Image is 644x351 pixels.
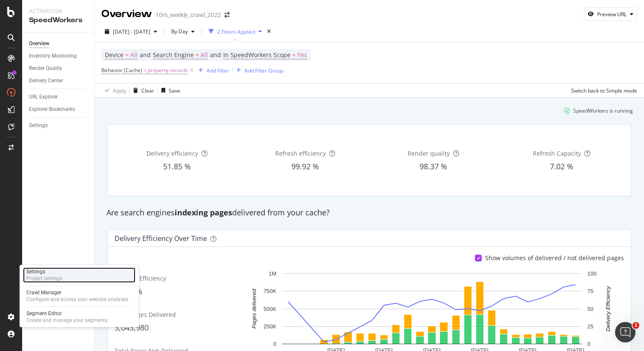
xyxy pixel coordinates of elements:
div: Add Filter [207,67,229,74]
div: Domain Overview [34,50,76,56]
span: 7.02 % [550,161,573,171]
span: All [201,49,208,61]
img: website_grey.svg [14,22,20,29]
span: = [144,67,147,74]
a: Explorer Bookmarks [29,105,88,114]
div: Settings [26,268,62,275]
div: URL Explorer [29,93,58,102]
span: By Day [168,28,188,35]
span: Delivery efficiency [147,149,198,157]
div: Overview [101,7,152,21]
span: Search Engine [153,51,194,59]
button: 2 Filters Applied [205,25,265,38]
text: 500K [264,306,277,312]
a: Render Quality [29,64,88,73]
img: tab_keywords_by_traffic_grey.svg [86,49,93,56]
div: Apply [113,87,126,94]
button: [DATE] - [DATE] [101,25,161,38]
div: Domain: [DOMAIN_NAME] [22,22,94,29]
a: URL Explorer [29,93,88,102]
div: Create and manage your segments [26,317,107,324]
span: 1 [632,322,639,329]
a: Delivery Center [29,76,88,85]
span: = [195,51,199,59]
button: Save [158,84,180,97]
span: All [130,49,138,61]
text: 50 [587,306,593,312]
a: Segment EditorCreate and manage your segments [23,309,135,325]
div: Overview [29,39,49,48]
button: By Day [168,25,198,38]
span: Refresh Capacity [533,149,581,157]
span: Render quality [408,149,450,157]
img: logo_orange.svg [14,14,20,20]
div: Settings [29,121,48,130]
span: Behavior (Cache) [101,67,142,74]
a: Crawl ManagerConfigure and access your website analyses [23,288,135,304]
text: 0 [587,341,590,347]
span: In SpeedWorkers Scope [223,51,290,59]
div: Delivery Efficiency over time [115,234,207,243]
div: SpeedWorkers is running [573,107,633,114]
span: = [292,51,296,59]
div: Render Quality [29,64,62,73]
button: Preview URL [584,7,637,21]
div: Switch back to Simple mode [571,87,637,94]
span: Total Pages Delivered [115,310,176,319]
span: property records [148,64,188,76]
a: Inventory Monitoring [29,52,88,61]
button: Apply [101,84,126,97]
span: Delivery Efficiency [115,274,166,282]
span: 3,043,980 [115,322,149,333]
span: 98.37 % [420,161,447,171]
div: Clear [141,87,154,94]
span: = [125,51,129,59]
span: Refresh efficiency [275,149,326,157]
button: Add Filter Group [233,65,283,75]
div: Delivery Center [29,76,63,85]
div: Are search engines delivered from your cache? [102,207,636,218]
text: Delivery Efficiency [605,286,611,332]
div: v 4.0.25 [24,14,42,20]
text: 1M [269,270,276,277]
span: and [210,51,221,59]
div: 10m_weekly_crawl_2022 [155,11,221,19]
div: 2 Filters Applied [217,28,255,35]
text: 750K [264,288,277,294]
text: 25 [587,323,593,330]
span: 99.92 % [291,161,319,171]
button: Clear [130,84,154,97]
a: Overview [29,39,88,48]
div: Crawl Manager [26,289,128,296]
div: SpeedWorkers [29,15,87,25]
div: Save [169,87,180,94]
text: 75 [587,288,593,294]
div: times [265,27,273,36]
iframe: Intercom live chat [615,322,635,342]
span: Yes [297,49,307,61]
div: Preview URL [597,11,627,18]
div: Activation [29,7,87,15]
span: 51.85 % [163,161,191,171]
div: Project settings [26,275,62,282]
div: Add Filter Group [244,67,283,74]
text: 100 [587,270,597,277]
span: Device [105,51,124,59]
div: Segment Editor [26,310,107,317]
button: Switch back to Simple mode [568,84,637,97]
a: Settings [29,121,88,130]
div: Inventory Monitoring [29,52,77,61]
div: Configure and access your website analyses [26,296,128,303]
span: and [140,51,151,59]
text: 250K [264,323,277,330]
img: tab_domain_overview_orange.svg [25,49,32,56]
div: Explorer Bookmarks [29,105,75,114]
text: 0 [273,341,276,347]
button: Add Filter [195,65,229,75]
div: Show volumes of delivered / not delivered pages [485,254,624,262]
div: Keywords by Traffic [95,50,141,56]
a: SettingsProject settings [23,267,135,283]
text: Pages delivered [251,289,257,329]
strong: indexing pages [175,207,232,218]
span: [DATE] - [DATE] [113,28,150,35]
